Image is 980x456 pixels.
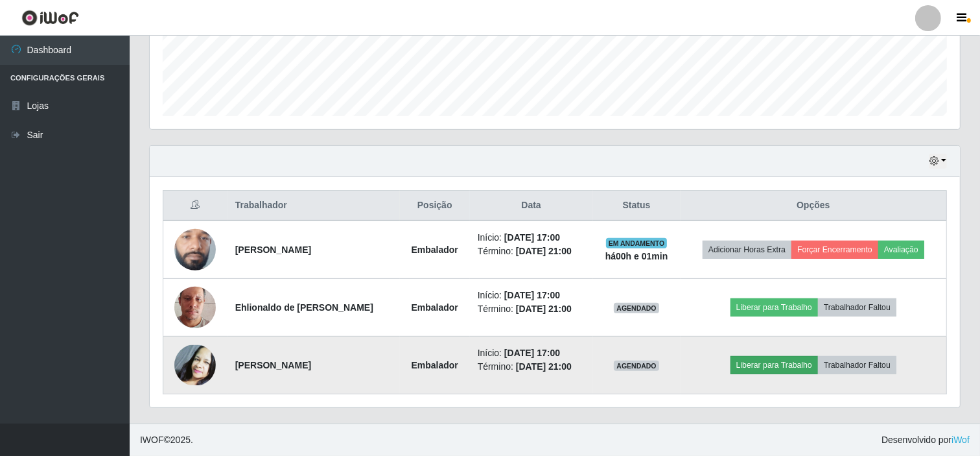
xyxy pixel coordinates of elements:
strong: [PERSON_NAME] [235,360,311,370]
img: 1675087680149.jpeg [174,270,216,344]
th: Trabalhador [227,191,400,221]
button: Trabalhador Faltou [818,298,896,317]
span: IWOF [140,435,164,445]
time: [DATE] 17:00 [504,348,560,358]
strong: [PERSON_NAME] [235,245,311,255]
a: iWof [951,435,970,445]
span: EM ANDAMENTO [606,238,668,248]
time: [DATE] 21:00 [516,304,572,314]
span: Desenvolvido por [881,433,970,447]
strong: Embalador [412,360,458,370]
time: [DATE] 17:00 [504,232,560,243]
img: 1745421855441.jpeg [174,204,216,296]
th: Data [470,191,593,221]
th: Status [593,191,681,221]
span: © 2025 . [140,433,193,447]
li: Término: [478,360,585,374]
li: Término: [478,302,585,316]
time: [DATE] 21:00 [516,361,572,372]
img: CoreUI Logo [21,10,79,26]
button: Liberar para Trabalho [730,356,818,374]
strong: há 00 h e 01 min [605,251,668,261]
strong: Embalador [412,302,458,313]
li: Início: [478,231,585,245]
th: Posição [400,191,470,221]
strong: Ehlionaldo de [PERSON_NAME] [235,302,373,313]
button: Liberar para Trabalho [730,298,818,317]
button: Forçar Encerramento [791,241,878,259]
th: Opções [681,191,947,221]
li: Início: [478,289,585,302]
span: AGENDADO [614,303,659,313]
time: [DATE] 21:00 [516,246,572,256]
button: Adicionar Horas Extra [703,241,791,259]
li: Término: [478,245,585,258]
strong: Embalador [412,245,458,255]
span: AGENDADO [614,361,659,371]
time: [DATE] 17:00 [504,290,560,300]
button: Avaliação [878,241,924,259]
button: Trabalhador Faltou [818,356,896,374]
li: Início: [478,346,585,360]
img: 1724612024649.jpeg [174,345,216,385]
